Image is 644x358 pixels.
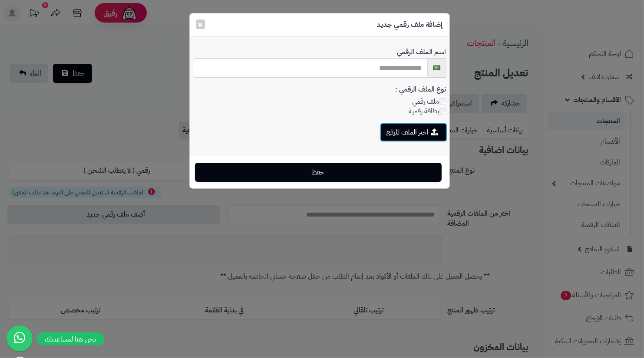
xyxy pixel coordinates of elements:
[397,43,446,57] label: اسم الملف الرقمي
[380,123,447,142] button: اختر الملف للرفع
[377,20,443,30] h4: إضافة ملف رقمي جديد
[196,20,205,29] button: ×
[193,85,446,124] div: ملف رقمي بطاقة رقمية
[396,85,446,95] label: نوع الملف الرقمي :
[195,163,442,182] button: حفظ
[433,66,440,70] img: العربية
